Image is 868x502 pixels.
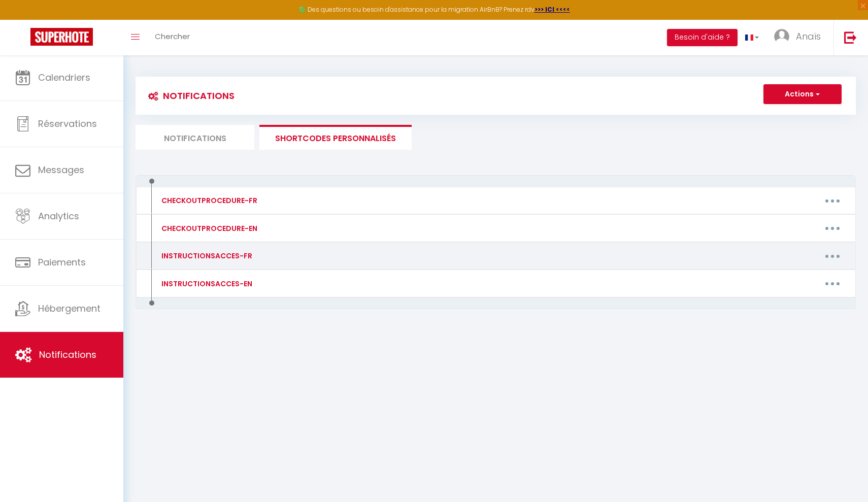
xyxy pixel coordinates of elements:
span: Anaïs [796,30,821,43]
li: Notifications [136,125,254,150]
a: ... Anaïs [766,20,833,55]
span: Hébergement [38,302,101,315]
span: Paiements [38,256,86,269]
img: ... [774,29,789,44]
h3: Notifications [143,84,235,107]
div: INSTRUCTIONSACCES-EN [159,278,252,289]
img: Super Booking [30,28,93,46]
span: Analytics [38,210,79,222]
div: CHECKOUTPROCEDURE-FR [159,195,257,206]
img: logout [844,31,857,44]
span: Messages [38,163,84,176]
a: >>> ICI <<<< [535,5,570,14]
span: Notifications [39,348,96,361]
span: Chercher [155,31,190,42]
div: CHECKOUTPROCEDURE-EN [159,223,257,234]
button: Actions [763,84,842,105]
button: Besoin d'aide ? [667,29,738,46]
span: Calendriers [38,71,90,84]
span: Réservations [38,117,97,130]
li: SHORTCODES PERSONNALISÉS [259,125,412,150]
a: Chercher [147,20,197,55]
div: INSTRUCTIONSACCES-FR [159,250,252,261]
